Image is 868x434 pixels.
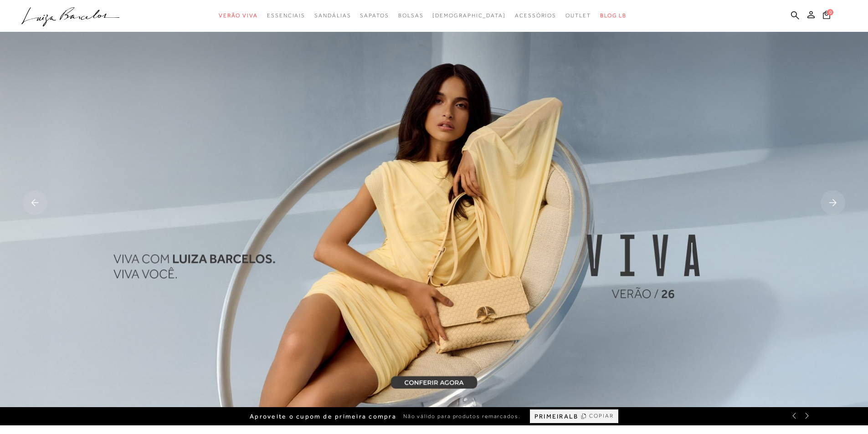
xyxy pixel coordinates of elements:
span: Verão Viva [219,12,258,19]
a: noSubCategoriesText [314,7,351,24]
span: Aproveite o cupom de primeira compra [250,413,396,420]
button: 0 [820,10,833,22]
a: noSubCategoriesText [219,7,258,24]
span: Outlet [565,12,591,19]
span: Sandálias [314,12,351,19]
span: Essenciais [267,12,305,19]
a: noSubCategoriesText [398,7,424,24]
span: PRIMEIRALB [534,413,578,420]
span: 0 [827,9,833,15]
span: [DEMOGRAPHIC_DATA] [432,12,506,19]
a: noSubCategoriesText [565,7,591,24]
span: Bolsas [398,12,424,19]
span: Não válido para produtos remarcados. [403,413,521,420]
span: Sapatos [360,12,389,19]
span: BLOG LB [600,12,627,19]
a: noSubCategoriesText [515,7,556,24]
a: noSubCategoriesText [432,7,506,24]
span: Acessórios [515,12,556,19]
a: noSubCategoriesText [267,7,305,24]
a: noSubCategoriesText [360,7,389,24]
a: BLOG LB [600,7,627,24]
span: COPIAR [589,412,614,420]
